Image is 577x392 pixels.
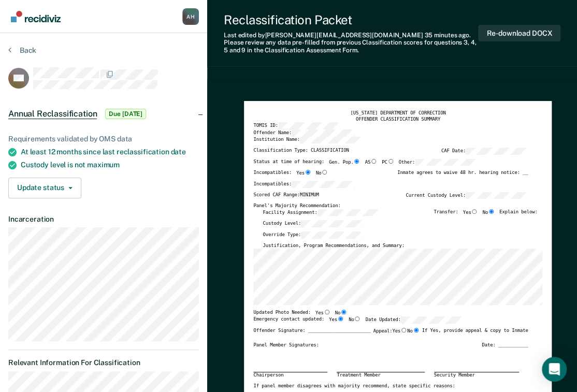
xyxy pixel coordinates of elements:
label: Yes [392,328,407,335]
label: Yes [315,310,330,316]
div: Transfer: Explain below: [434,209,537,221]
input: Offender Name: [292,129,354,137]
label: Yes [463,209,478,216]
label: No [407,328,420,335]
input: AS [370,159,377,164]
label: Date Updated: [365,316,463,324]
button: Profile dropdown button [182,8,199,25]
input: CAF Date: [466,148,528,155]
label: CAF Date: [441,148,528,155]
input: No [321,170,328,175]
input: No [488,209,495,214]
div: Chairperson [253,372,327,379]
span: 35 minutes ago [424,32,469,39]
div: Date: ___________ [482,342,528,349]
img: Recidiviz [11,11,61,22]
span: Due [DATE] [105,109,146,119]
input: Current Custody Level: [466,192,528,199]
div: At least 12 months since last reclassification [21,148,199,156]
label: Current Custody Level: [406,192,528,199]
div: Security Member [434,372,519,379]
input: No [340,310,347,314]
input: Date Updated: [401,316,464,324]
label: No [316,170,328,177]
input: Override Type: [301,231,364,239]
label: Custody Level: [263,220,363,227]
div: Open Intercom Messenger [542,357,567,382]
input: Incompatibles: [292,181,354,188]
div: Incompatibles: [253,170,328,181]
label: TOMIS ID: [253,122,340,129]
label: Yes [296,170,311,177]
span: Annual Reclassification [8,109,97,119]
div: Panel Member Signatures: [253,342,319,349]
input: No [354,316,360,321]
label: No [482,209,495,216]
dt: Relevant Information For Classification [8,358,199,367]
label: No [335,310,348,316]
dt: Incarceration [8,215,199,224]
input: Yes [471,209,478,214]
label: Facility Assignment: [263,209,380,216]
input: Yes [337,316,344,321]
input: Yes [400,328,407,332]
div: Last edited by [PERSON_NAME][EMAIL_ADDRESS][DOMAIN_NAME] . Please review any data pre-filled from... [224,32,478,54]
span: date [170,148,185,156]
input: TOMIS ID: [278,122,341,129]
label: PC [382,159,394,166]
label: Override Type: [263,231,363,239]
button: Back [8,46,36,55]
div: Inmate agrees to waive 48 hr. hearing notice: __ [397,170,528,181]
div: Status at time of hearing: [253,159,477,170]
label: AS [365,159,377,166]
div: Requirements validated by OMS data [8,135,199,143]
label: Offender Name: [253,129,354,137]
label: Other: [399,159,478,166]
input: Custody Level: [301,220,364,227]
label: No [349,316,361,324]
input: PC [387,159,394,164]
input: Institution Name: [300,137,363,144]
input: Facility Assignment: [318,209,380,216]
div: Treatment Member [337,372,424,379]
div: Panel's Majority Recommendation: [253,203,528,209]
label: Yes [329,316,344,324]
div: Emergency contact updated: [253,316,463,328]
label: Appeal: [373,328,419,339]
label: Gen. Pop. [329,159,360,166]
label: Justification, Program Recommendations, and Summary: [263,243,404,249]
div: OFFENDER CLASSIFICATION SUMMARY [253,117,542,123]
input: Gen. Pop. [353,159,360,164]
span: maximum [87,161,120,169]
div: Custody level is not [21,161,199,169]
input: Yes [305,170,311,175]
div: A H [182,8,199,25]
button: Re-download DOCX [478,25,560,42]
label: If panel member disagrees with majority recommend, state specific reasons: [253,383,455,389]
input: Yes [324,310,330,314]
button: Update status [8,178,81,198]
div: Offender Signature: _______________________ If Yes, provide appeal & copy to Inmate [253,328,528,343]
label: Classification Type: CLASSIFICATION [253,148,349,155]
div: Updated Photo Needed: [253,310,347,316]
label: Institution Name: [253,137,362,144]
div: Reclassification Packet [224,12,478,27]
input: No [413,328,420,332]
label: Incompatibles: [253,181,354,188]
div: [US_STATE] DEPARTMENT OF CORRECTION [253,110,542,117]
label: Scored CAF Range: MINIMUM [253,192,319,199]
input: Other: [415,159,478,166]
